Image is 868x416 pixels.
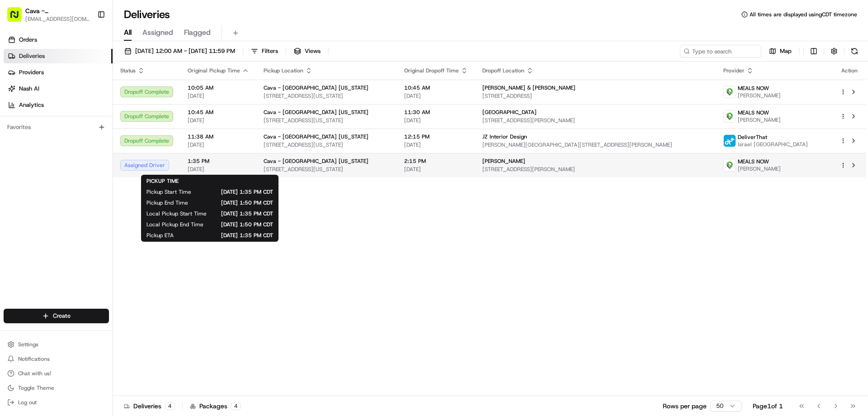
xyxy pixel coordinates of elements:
[18,341,38,348] span: Settings
[53,312,71,320] span: Create
[165,402,175,410] div: 4
[18,370,51,377] span: Chat with us!
[404,158,468,165] span: 2:15 PM
[218,221,273,228] span: [DATE] 1:50 PM CDT
[142,27,173,38] span: Assigned
[753,402,783,411] div: Page 1 of 1
[19,36,37,44] span: Orders
[146,221,203,228] span: Local Pickup End Time
[482,84,576,91] span: [PERSON_NAME] & [PERSON_NAME]
[19,52,45,60] span: Deliveries
[31,96,114,103] div: We're available if you need us!
[18,399,37,406] span: Log out
[124,7,170,22] h1: Deliveries
[4,81,113,96] a: Nash AI
[724,110,736,122] img: melas_now_logo.png
[738,85,769,92] span: MEALS NOW
[188,232,273,239] span: [DATE] 1:35 PM CDT
[723,67,745,74] span: Provider
[19,85,39,93] span: Nash AI
[404,166,468,173] span: [DATE]
[188,109,249,116] span: 10:45 AM
[76,132,84,139] div: 💻
[4,396,109,409] button: Log out
[4,309,109,323] button: Create
[264,117,390,124] span: [STREET_ADDRESS][US_STATE]
[262,47,278,55] span: Filters
[146,210,207,217] span: Local Pickup Start Time
[188,67,240,74] span: Original Pickup Time
[264,158,368,165] span: Cava - [GEOGRAPHIC_DATA] [US_STATE]
[765,45,796,57] button: Map
[146,177,179,185] span: PICKUP TIME
[264,109,368,116] span: Cava - [GEOGRAPHIC_DATA] [US_STATE]
[738,92,781,99] span: [PERSON_NAME]
[190,402,241,411] div: Packages
[264,141,390,148] span: [STREET_ADDRESS][US_STATE]
[404,117,468,124] span: [DATE]
[663,402,707,411] p: Rows per page
[188,133,249,140] span: 11:38 AM
[680,45,761,57] input: Type to search
[482,67,524,74] span: Dropoff Location
[188,166,249,173] span: [DATE]
[188,84,249,91] span: 10:05 AM
[18,384,54,392] span: Toggle Theme
[247,45,282,57] button: Filters
[25,15,90,23] button: [EMAIL_ADDRESS][DOMAIN_NAME]
[18,131,69,140] span: Knowledge Base
[4,120,109,134] div: Favorites
[482,109,537,116] span: [GEOGRAPHIC_DATA]
[64,153,109,160] a: Powered byPylon
[264,67,303,74] span: Pickup Location
[24,58,149,68] input: Clear
[203,199,273,206] span: [DATE] 1:50 PM CDT
[120,67,136,74] span: Status
[9,86,25,103] img: 1736555255976-a54dd68f-1ca7-489b-9aae-adbdc363a1c4
[738,116,781,124] span: [PERSON_NAME]
[724,159,736,171] img: melas_now_logo.png
[404,67,459,74] span: Original Dropoff Time
[5,128,73,144] a: 📗Knowledge Base
[188,158,249,165] span: 1:35 PM
[19,68,44,77] span: Providers
[724,135,736,147] img: profile_deliverthat_partner.png
[146,188,191,196] span: Pickup Start Time
[4,353,109,365] button: Notifications
[404,133,468,140] span: 12:15 PM
[482,158,525,165] span: [PERSON_NAME]
[482,166,709,173] span: [STREET_ADDRESS][PERSON_NAME]
[738,134,767,141] span: DeliverThat
[206,188,273,196] span: [DATE] 1:35 PM CDT
[124,27,132,38] span: All
[4,338,109,351] button: Settings
[19,101,44,109] span: Analytics
[135,47,235,55] span: [DATE] 12:00 AM - [DATE] 11:59 PM
[738,165,781,172] span: [PERSON_NAME]
[738,109,769,116] span: MEALS NOW
[4,33,113,47] a: Orders
[73,128,149,144] a: 💻API Documentation
[231,402,241,410] div: 4
[9,36,165,51] p: Welcome 👋
[264,133,368,140] span: Cava - [GEOGRAPHIC_DATA] [US_STATE]
[840,67,859,74] div: Action
[4,382,109,394] button: Toggle Theme
[724,86,736,98] img: melas_now_logo.png
[188,141,249,148] span: [DATE]
[146,199,188,206] span: Pickup End Time
[85,131,145,140] span: API Documentation
[482,92,709,100] span: [STREET_ADDRESS]
[154,89,165,100] button: Start new chat
[124,402,175,411] div: Deliveries
[482,141,709,148] span: [PERSON_NAME][GEOGRAPHIC_DATA][STREET_ADDRESS][PERSON_NAME]
[25,6,90,15] button: Cava - [GEOGRAPHIC_DATA] [US_STATE]
[18,355,50,363] span: Notifications
[264,84,368,91] span: Cava - [GEOGRAPHIC_DATA] [US_STATE]
[750,11,857,18] span: All times are displayed using CDT timezone
[4,98,113,112] a: Analytics
[120,45,239,57] button: [DATE] 12:00 AM - [DATE] 11:59 PM
[404,92,468,100] span: [DATE]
